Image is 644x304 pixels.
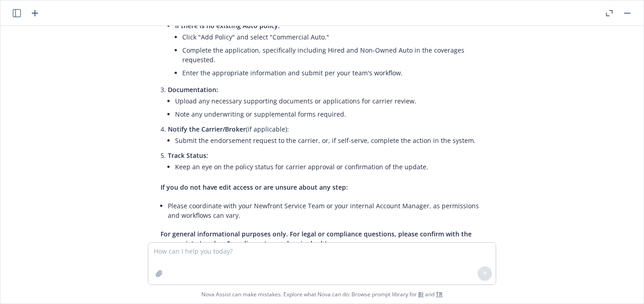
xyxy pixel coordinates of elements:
[161,183,348,191] span: If you do not have edit access or are unsure about any step:
[168,85,218,94] span: Documentation:
[175,160,491,173] li: Keep an eye on the policy status for carrier approval or confirmation of the update.
[182,44,491,66] li: Complete the application, specifically including Hired and Non-Owned Auto in the coverages reques...
[175,94,491,108] li: Upload any necessary supporting documents or applications for carrier review.
[201,285,443,304] span: Nova Assist can make mistakes. Explore what Nova can do: Browse prompt library for and
[175,21,280,30] span: If there is no existing Auto policy:
[168,124,491,134] p: (if applicable):
[175,134,491,147] li: Submit the endorsement request to the carrier, or, if self-serve, complete the action in the system.
[182,66,491,79] li: Enter the appropriate information and submit per your team's workflow.
[182,30,491,44] li: Click "Add Policy" and select "Commercial Auto."
[418,290,424,298] a: BI
[168,151,208,160] span: Track Status:
[161,230,472,248] span: For general informational purposes only. For legal or compliance questions, please confirm with t...
[168,125,246,133] span: Notify the Carrier/Broker
[168,199,491,222] li: Please coordinate with your Newfront Service Team or your internal Account Manager, as permission...
[436,290,443,298] a: TR
[175,108,491,121] li: Note any underwriting or supplemental forms required.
